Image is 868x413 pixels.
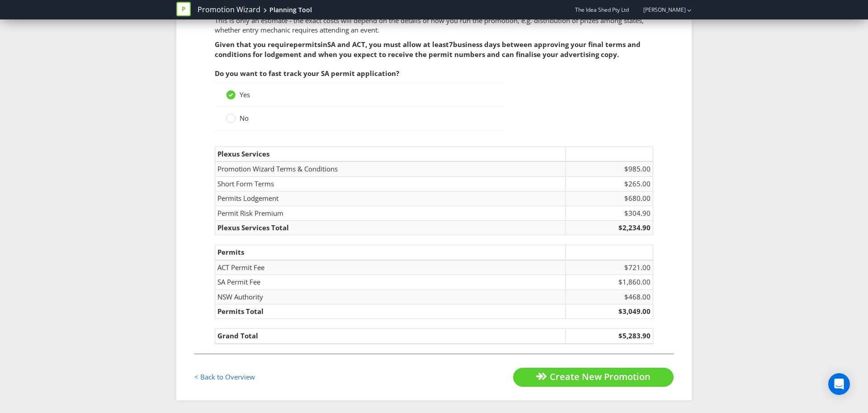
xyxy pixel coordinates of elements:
[215,245,566,260] td: Permits
[215,191,566,206] td: Permits Lodgement
[215,220,566,235] td: Plexus Services Total
[550,370,651,383] span: Create New Promotion
[513,368,674,387] button: Create New Promotion
[215,40,293,49] span: Given that you require
[566,206,653,220] td: $304.90
[566,329,653,344] td: $5,283.90
[327,40,365,49] span: SA and ACT
[215,329,566,344] td: Grand Total
[215,176,566,191] td: Short Form Terms
[566,191,653,206] td: $680.00
[215,161,566,176] td: Promotion Wizard Terms & Conditions
[240,114,249,123] span: No
[215,69,399,78] span: Do you want to fast track your SA permit application?
[566,304,653,319] td: $3,049.00
[215,275,566,290] td: SA Permit Fee
[365,40,449,49] span: , you must allow at least
[321,40,327,49] span: in
[240,90,250,99] span: Yes
[215,147,566,161] td: Plexus Services
[215,290,566,304] td: NSW Authority
[215,206,566,220] td: Permit Risk Premium
[828,373,850,395] div: Open Intercom Messenger
[566,220,653,235] td: $2,234.90
[215,304,566,319] td: Permits Total
[566,275,653,290] td: $1,860.00
[449,40,453,49] span: 7
[198,5,260,15] a: Promotion Wizard
[566,260,653,275] td: $721.00
[634,6,686,14] a: [PERSON_NAME]
[566,290,653,304] td: $468.00
[269,5,312,14] div: Planning Tool
[293,40,321,49] span: permits
[194,372,255,381] a: < Back to Overview
[566,161,653,176] td: $985.00
[215,260,566,275] td: ACT Permit Fee
[575,6,629,14] span: The Idea Shed Pty Ltd
[215,40,641,58] span: business days between approving your final terms and conditions for lodgement and when you expect...
[566,176,653,191] td: $265.00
